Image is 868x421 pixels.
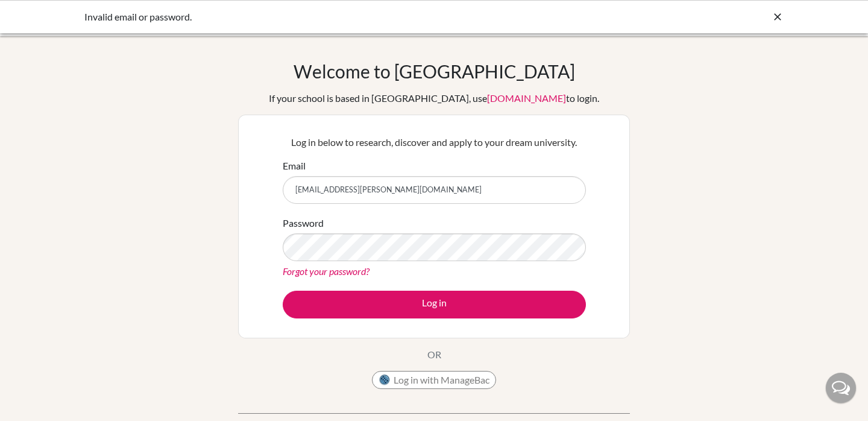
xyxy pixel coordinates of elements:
label: Email [283,159,306,173]
button: Log in with ManageBac [372,371,496,389]
span: Help [28,8,52,19]
a: [DOMAIN_NAME] [487,92,566,104]
h1: Welcome to [GEOGRAPHIC_DATA] [294,60,575,82]
div: Invalid email or password. [84,10,603,24]
p: Log in below to research, discover and apply to your dream university. [283,135,586,150]
button: Log in [283,291,586,318]
div: If your school is based in [GEOGRAPHIC_DATA], use to login. [269,91,599,106]
label: Password [283,216,324,230]
a: Forgot your password? [283,265,370,277]
p: OR [427,347,441,362]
